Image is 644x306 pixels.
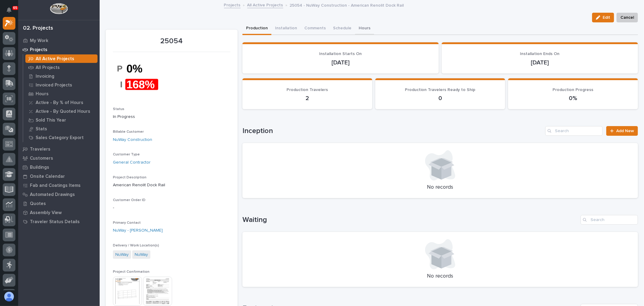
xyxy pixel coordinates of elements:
a: All Active Projects [247,1,283,8]
p: Onsite Calendar [30,174,65,179]
p: - [113,205,230,211]
button: Notifications [3,4,15,16]
p: Customers [30,156,53,161]
a: Customers [18,154,100,163]
p: All Projects [36,65,60,70]
a: Traveler Status Details [18,217,100,226]
p: No records [250,273,631,280]
a: Invoiced Projects [23,81,100,89]
span: Customer Order ID [113,198,146,202]
span: Add New [616,129,634,133]
p: American Renolit Dock Rail [113,182,230,188]
button: Installation [271,22,301,35]
a: Assembly View [18,208,100,217]
span: Cancel [620,14,634,21]
a: General Contractor [113,159,151,166]
p: Travelers [30,147,50,152]
a: Quotes [18,199,100,208]
a: Active - By % of Hours [23,98,100,107]
a: Onsite Calendar [18,172,100,181]
p: Buildings [30,165,49,170]
p: 25054 [113,37,230,46]
a: Sold This Year [23,116,100,124]
a: NuWay Construction [113,137,152,143]
span: Status [113,107,124,111]
a: My Work [18,36,100,45]
span: Customer Type [113,153,140,156]
p: Active - By Quoted Hours [36,109,90,114]
p: My Work [30,38,48,44]
a: All Active Projects [23,54,100,63]
a: Projects [18,45,100,54]
span: Primary Contact [113,221,141,225]
button: Cancel [617,13,638,22]
p: [DATE] [250,59,431,66]
button: Production [242,22,271,35]
span: Production Progress [553,88,593,92]
span: Project Description [113,176,146,179]
div: Notifications65 [8,7,15,17]
p: 65 [13,6,17,10]
h1: Inception [242,127,543,135]
p: Hours [36,91,49,97]
span: Production Travelers Ready to Ship [405,88,475,92]
a: Buildings [18,163,100,172]
a: Stats [23,125,100,133]
span: Installation Ends On [520,52,559,56]
img: m7pV-yrWCs52nBDgXPMq0GwlyapnIjmHTMqCrINkBB8 [113,56,158,97]
a: Add New [606,126,638,136]
img: Workspace Logo [50,3,68,14]
button: Edit [592,13,614,22]
p: No records [250,184,631,191]
a: NuWay [135,252,148,258]
p: Traveler Status Details [30,219,80,225]
span: Project Confirmation [113,270,149,274]
a: Sales Category Export [23,133,100,142]
p: 0% [515,95,631,102]
p: 2 [250,95,365,102]
input: Search [581,215,638,225]
h1: Waiting [242,216,578,224]
p: Invoiced Projects [36,83,72,88]
p: In Progress [113,114,230,120]
p: Assembly View [30,210,62,216]
p: 0 [383,95,498,102]
p: Sales Category Export [36,135,84,141]
span: Delivery / Work Location(s) [113,244,159,247]
span: Edit [603,15,610,20]
p: All Active Projects [36,56,74,62]
p: Projects [30,47,47,53]
p: Sold This Year [36,118,66,123]
button: Hours [355,22,374,35]
a: NuWay [115,252,129,258]
p: Fab and Coatings Items [30,183,81,188]
span: Production Travelers [287,88,328,92]
a: Automated Drawings [18,190,100,199]
a: Travelers [18,145,100,154]
p: Automated Drawings [30,192,75,197]
a: Invoicing [23,72,100,80]
div: 02. Projects [23,25,53,32]
a: NuWay - [PERSON_NAME] [113,227,163,234]
p: Invoicing [36,74,54,79]
span: Billable Customer [113,130,144,134]
input: Search [545,126,603,136]
a: Active - By Quoted Hours [23,107,100,116]
a: Projects [224,1,241,8]
button: Schedule [329,22,355,35]
span: Installation Starts On [319,52,362,56]
a: Hours [23,90,100,98]
button: users-avatar [3,290,15,303]
p: 25054 - NuWay Construction - American Renolit Dock Rail [290,2,404,8]
a: All Projects [23,63,100,72]
button: Comments [301,22,329,35]
a: Fab and Coatings Items [18,181,100,190]
p: [DATE] [449,59,631,66]
p: Quotes [30,201,46,207]
p: Active - By % of Hours [36,100,83,106]
p: Stats [36,126,47,132]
